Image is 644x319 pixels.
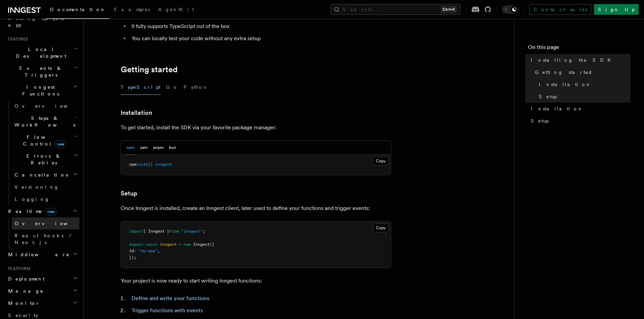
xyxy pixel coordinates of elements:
button: Monitor [5,297,79,309]
p: To get started, install the SDK via your favorite package manager: [121,123,391,132]
span: Getting started [535,69,593,76]
button: Toggle dark mode [502,5,518,14]
a: Documentation [46,2,110,19]
a: Sign Up [594,4,639,15]
span: Overview [15,221,84,226]
span: install [136,162,153,167]
a: Trigger functions with events [132,307,203,314]
button: TypeScript [121,80,161,95]
button: Search...Ctrl+K [331,4,460,15]
span: export [129,242,143,247]
a: Getting started [121,65,177,74]
span: Logging [15,196,50,202]
a: Setup [536,90,630,103]
button: bun [169,141,176,155]
span: Middleware [5,251,70,258]
a: Setup [121,189,137,198]
span: }); [129,255,136,260]
span: , [158,248,160,253]
span: Inngest [193,242,210,247]
span: Events & Triggers [5,65,74,78]
span: id [129,248,134,253]
button: Manage [5,285,79,297]
span: from [169,229,179,234]
span: Manage [5,288,44,294]
span: new [45,208,56,215]
button: npm [126,141,135,155]
span: Setup [531,117,549,124]
span: Cancellation [12,171,70,178]
a: Installation [536,78,630,90]
a: Examples [110,2,154,18]
h4: On this page [528,43,630,54]
a: AgentKit [154,2,198,18]
li: It fully supports TypeScript out of the box [129,22,391,31]
span: React hooks / Next.js [15,233,74,245]
button: Cancellation [12,169,79,181]
a: Getting started [532,66,630,78]
a: Overview [12,217,79,230]
li: You can locally test your code without any extra setup [129,34,391,43]
span: ({ [210,242,214,247]
span: Installing the SDK [531,57,615,63]
button: Events & Triggers [5,62,79,81]
a: React hooks / Next.js [12,230,79,248]
button: Steps & Workflows [12,112,79,131]
span: "my-app" [139,248,158,253]
button: Deployment [5,273,79,285]
span: Security [8,313,38,318]
span: Errors & Retries [12,153,73,166]
button: Realtimenew [5,205,79,217]
span: Overview [15,103,84,109]
span: Versioning [15,184,59,190]
span: Steps & Workflows [12,115,75,128]
span: Setup [539,93,557,100]
span: = [179,242,181,247]
div: Realtimenew [5,217,79,248]
span: Flow Control [12,134,74,147]
button: Python [184,80,208,95]
span: Platform [5,266,30,271]
span: new [55,140,66,148]
button: pnpm [153,141,164,155]
button: Inngest Functions [5,81,79,100]
a: Installation [121,108,152,117]
div: Inngest Functions [5,100,79,205]
span: inngest [155,162,172,167]
a: Installation [528,103,630,115]
button: Copy [373,157,389,165]
span: "inngest" [181,229,202,234]
a: Define and write your functions [132,295,209,301]
span: ; [202,229,205,234]
button: Middleware [5,248,79,261]
span: Examples [114,7,150,12]
a: Overview [12,100,79,112]
span: Deployment [5,275,45,282]
span: inngest [160,242,176,247]
span: Local Development [5,46,74,59]
kbd: Ctrl+K [441,6,456,13]
span: Realtime [5,208,56,215]
span: Monitor [5,300,40,307]
p: Your project is now ready to start writing Inngest functions: [121,276,391,286]
span: Documentation [50,7,106,12]
span: Features [5,36,28,42]
a: Installing the SDK [528,54,630,66]
a: Contact sales [529,4,591,15]
button: Local Development [5,43,79,62]
button: Copy [373,223,389,232]
p: Once Inngest is installed, create an Inngest client, later used to define your functions and trig... [121,204,391,213]
a: Logging [12,193,79,205]
button: yarn [140,141,148,155]
span: import [129,229,143,234]
span: Installation [531,105,583,112]
span: Installation [539,81,591,88]
button: Go [166,80,178,95]
button: Flow Controlnew [12,131,79,150]
span: AgentKit [158,7,194,12]
span: { Inngest } [143,229,169,234]
span: const [146,242,158,247]
span: new [184,242,191,247]
a: Setting up your app [5,12,79,31]
button: Errors & Retries [12,150,79,169]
